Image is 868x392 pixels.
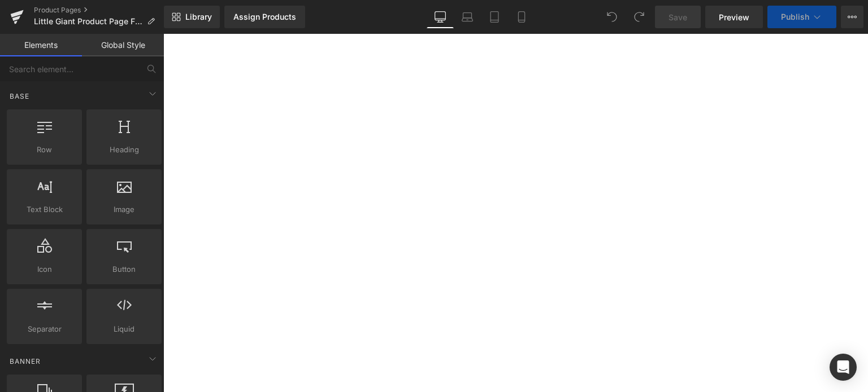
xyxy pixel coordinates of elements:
[841,6,863,28] button: More
[454,6,481,28] a: Laptop
[90,144,158,156] span: Heading
[185,12,212,22] span: Library
[719,11,749,23] span: Preview
[669,11,687,23] span: Save
[767,6,836,28] button: Publish
[830,354,857,381] div: Open Intercom Messenger
[508,6,535,28] a: Mobile
[90,204,158,215] span: Image
[705,6,763,28] a: Preview
[164,6,220,28] a: New Library
[34,6,164,15] a: Product Pages
[481,6,508,28] a: Tablet
[90,263,158,275] span: Button
[781,12,809,21] span: Publish
[427,6,454,28] a: Desktop
[10,144,79,156] span: Row
[8,91,31,102] span: Base
[601,6,623,28] button: Undo
[8,356,42,367] span: Banner
[82,34,164,56] a: Global Style
[10,263,79,275] span: Icon
[34,17,142,26] span: Little Giant Product Page Final 1
[90,323,158,335] span: Liquid
[233,12,296,21] div: Assign Products
[10,204,79,215] span: Text Block
[628,6,650,28] button: Redo
[10,323,79,335] span: Separator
